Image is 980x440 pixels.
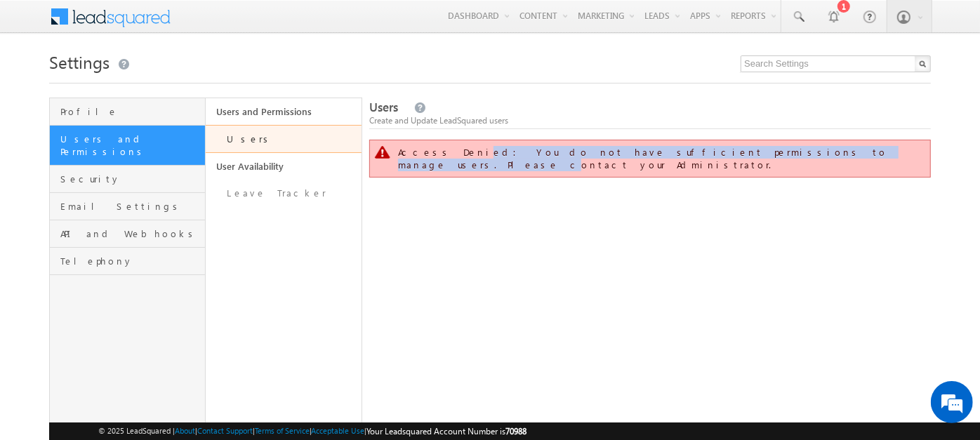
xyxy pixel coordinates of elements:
a: About [175,426,195,435]
div: Create and Update LeadSquared users [369,114,931,127]
span: API and Webhooks [60,227,201,240]
span: Security [60,173,201,185]
span: Users [369,99,398,115]
span: Profile [60,105,201,118]
a: Users [206,125,362,153]
span: Your Leadsquared Account Number is [367,426,527,436]
a: Terms of Service [255,426,310,435]
a: Security [50,166,205,193]
a: Users and Permissions [50,126,205,166]
span: Telephony [60,255,201,267]
span: Settings [49,51,110,73]
a: Profile [50,98,205,126]
a: Users and Permissions [206,98,362,125]
a: Leave Tracker [206,180,362,207]
a: Acceptable Use [312,426,365,435]
a: Contact Support [197,426,253,435]
a: Email Settings [50,193,205,220]
span: Email Settings [60,200,201,213]
a: API and Webhooks [50,220,205,248]
input: Search Settings [741,55,931,72]
a: User Availability [206,153,362,180]
span: Users and Permissions [60,133,201,158]
span: © 2025 LeadSquared | | | | | [98,425,527,438]
span: 70988 [506,426,527,436]
a: Telephony [50,248,205,275]
div: Access Denied: You do not have sufficient permissions to manage users. Please contact your Admini... [398,146,906,171]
